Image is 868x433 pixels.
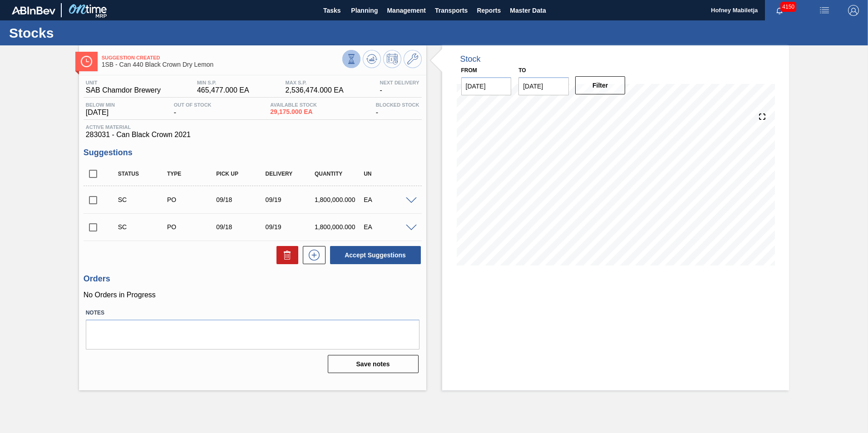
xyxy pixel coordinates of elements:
span: Unit [86,80,161,85]
div: - [172,102,214,117]
span: 2,536,474.000 EA [286,86,344,94]
span: Below Min [86,102,115,108]
div: Suggestion Created [116,223,171,231]
span: 465,477.000 EA [197,86,249,94]
span: Planning [351,5,378,16]
div: Quantity [312,171,367,177]
label: to [518,67,526,74]
img: TNhmsLtSVTkK8tSr43FrP2fwEKptu5GPRR3wAAAABJRU5ErkJggg== [12,6,55,15]
span: 1SB - Can 440 Black Crown Dry Lemon [102,61,342,68]
span: MIN S.P. [197,80,249,85]
span: Tasks [322,5,342,16]
div: - [377,80,421,94]
div: 09/19/2025 [263,223,318,231]
div: Delivery [263,171,318,177]
div: 09/18/2025 [214,223,269,231]
span: 4150 [780,2,796,12]
div: Delete Suggestions [272,246,298,264]
div: New suggestion [298,246,325,264]
span: 29,175.000 EA [270,108,317,115]
span: Management [387,5,426,16]
span: Reports [477,5,501,16]
button: Notifications [765,4,794,17]
div: Purchase order [165,223,220,231]
span: [DATE] [86,108,115,117]
button: Stocks Overview [342,50,360,68]
button: Filter [575,76,626,94]
span: Blocked Stock [376,102,419,108]
div: 1,800,000.000 [312,196,367,203]
label: From [461,67,477,74]
p: No Orders in Progress [84,291,422,299]
img: Logout [848,5,859,16]
label: Notes [86,306,419,320]
div: Suggestion Created [116,196,171,203]
span: Next Delivery [380,80,419,85]
span: Out Of Stock [174,102,212,108]
span: Suggestion Created [102,55,342,60]
div: 09/19/2025 [263,196,318,203]
button: Accept Suggestions [330,246,421,264]
div: Status [116,171,171,177]
div: Type [165,171,220,177]
div: Purchase order [165,196,220,203]
button: Update Chart [363,50,381,68]
button: Save notes [328,355,419,373]
span: Master Data [510,5,546,16]
span: Transports [435,5,468,16]
button: Schedule Inventory [383,50,401,68]
span: Available Stock [270,102,317,108]
div: Accept Suggestions [325,245,422,265]
span: SAB Chamdor Brewery [86,86,161,94]
h3: Orders [84,274,422,284]
div: Stock [460,54,481,64]
div: EA [361,196,416,203]
button: Go to Master Data / General [404,50,422,68]
span: Active Material [86,124,419,130]
div: Pick up [214,171,269,177]
div: 09/18/2025 [214,196,269,203]
span: 283031 - Can Black Crown 2021 [86,131,419,139]
h3: Suggestions [84,148,422,157]
input: mm/dd/yyyy [461,77,512,95]
img: Ícone [81,56,92,67]
span: MAX S.P. [286,80,344,85]
input: mm/dd/yyyy [518,77,569,95]
h1: Stocks [9,28,170,38]
div: UN [361,171,416,177]
div: - [374,102,422,117]
div: 1,800,000.000 [312,223,367,231]
img: userActions [819,5,830,16]
div: EA [361,223,416,231]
